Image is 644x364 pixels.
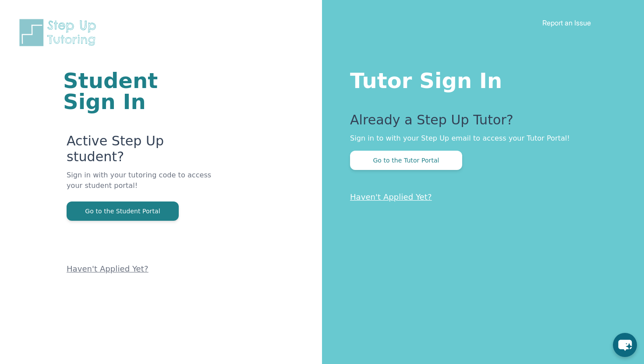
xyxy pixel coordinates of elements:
[67,133,217,170] p: Active Step Up student?
[18,18,102,48] img: Step Up Tutoring horizontal logo
[350,133,609,144] p: Sign in to with your Step Up email to access your Tutor Portal!
[63,70,217,112] h1: Student Sign In
[67,264,149,273] a: Haven't Applied Yet?
[67,201,179,221] button: Go to the Student Portal
[67,170,217,201] p: Sign in with your tutoring code to access your student portal!
[350,112,609,133] p: Already a Step Up Tutor?
[542,18,591,27] a: Report an Issue
[613,333,637,357] button: chat-button
[67,207,179,215] a: Go to the Student Portal
[350,192,432,201] a: Haven't Applied Yet?
[350,156,462,164] a: Go to the Tutor Portal
[350,151,462,170] button: Go to the Tutor Portal
[350,67,609,91] h1: Tutor Sign In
